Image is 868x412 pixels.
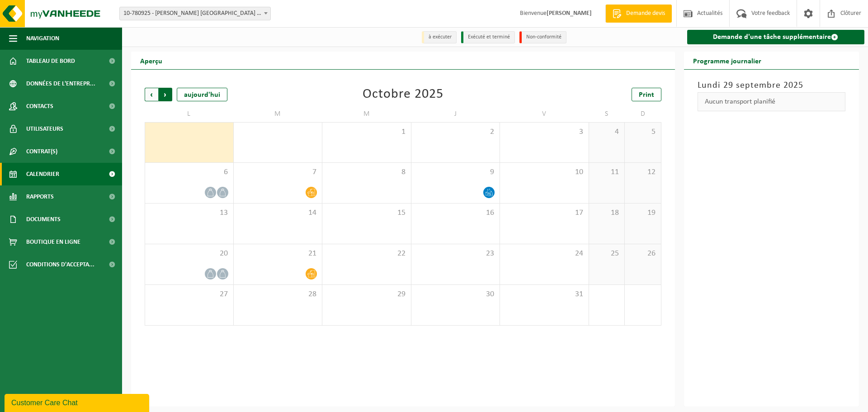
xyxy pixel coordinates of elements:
span: 20 [150,249,229,259]
span: 8 [327,167,406,177]
div: aujourd'hui [177,88,227,101]
span: Suivant [159,88,172,101]
span: 1 [327,127,406,137]
h3: Lundi 29 septembre 2025 [698,79,846,92]
span: 15 [327,208,406,218]
td: D [625,106,661,122]
span: 12 [629,167,656,177]
span: 6 [150,167,229,177]
iframe: chat widget [5,392,151,412]
span: 17 [505,208,584,218]
td: S [589,106,625,122]
span: Navigation [26,27,59,50]
a: Demande d'une tâche supplémentaire [687,30,865,44]
span: 10-780925 - GORMAN-RUPP BELGIUM SA - SUARLÉE [120,7,270,20]
span: Données de l'entrepr... [26,72,95,95]
span: 18 [594,208,620,218]
span: Précédent [145,88,158,101]
span: 25 [594,249,620,259]
span: 30 [416,289,495,299]
a: Demande devis [605,5,672,23]
a: Print [632,88,661,101]
span: 16 [416,208,495,218]
span: Rapports [26,185,54,208]
span: 11 [594,167,620,177]
span: Contrat(s) [26,140,57,163]
span: 3 [505,127,584,137]
span: 14 [238,208,318,218]
h2: Programme journalier [684,52,770,69]
span: 23 [416,249,495,259]
li: Exécuté et terminé [461,31,515,43]
td: J [411,106,500,122]
span: 31 [505,289,584,299]
strong: [PERSON_NAME] [547,10,592,17]
span: 24 [505,249,584,259]
span: Calendrier [26,163,59,185]
span: Utilisateurs [26,118,63,140]
span: Documents [26,208,61,231]
td: V [500,106,589,122]
span: Print [639,91,654,99]
span: 29 [327,289,406,299]
div: Octobre 2025 [363,88,443,101]
span: 7 [238,167,318,177]
span: 4 [594,127,620,137]
span: 9 [416,167,495,177]
span: 27 [150,289,229,299]
span: 22 [327,249,406,259]
td: M [234,106,323,122]
h2: Aperçu [131,52,171,69]
span: Boutique en ligne [26,231,80,253]
td: M [322,106,411,122]
span: 5 [629,127,656,137]
span: 26 [629,249,656,259]
li: à exécuter [422,31,457,43]
span: 10-780925 - GORMAN-RUPP BELGIUM SA - SUARLÉE [119,7,271,20]
td: L [145,106,234,122]
span: 2 [416,127,495,137]
span: Contacts [26,95,53,118]
span: 28 [238,289,318,299]
span: 21 [238,249,318,259]
span: Demande devis [624,9,667,18]
span: Conditions d'accepta... [26,253,94,276]
span: Tableau de bord [26,50,75,72]
li: Non-conformité [519,31,566,43]
span: 13 [150,208,229,218]
span: 10 [505,167,584,177]
span: 19 [629,208,656,218]
div: Aucun transport planifié [698,92,846,111]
